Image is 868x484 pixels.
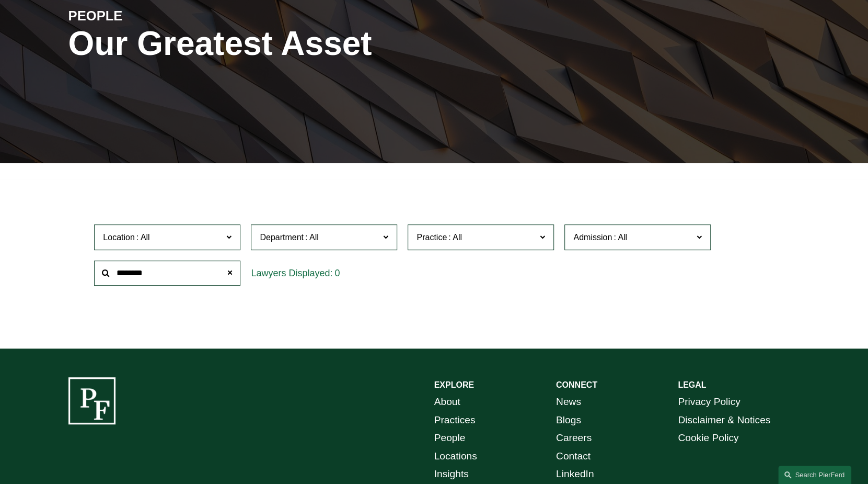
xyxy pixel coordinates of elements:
a: Search this site [778,466,851,484]
a: Insights [434,465,469,483]
span: Location [103,233,135,242]
strong: LEGAL [678,380,706,389]
a: Cookie Policy [678,429,738,447]
a: LinkedIn [556,465,594,483]
a: Disclaimer & Notices [678,411,770,430]
strong: EXPLORE [434,380,474,389]
strong: CONNECT [556,380,597,389]
a: Locations [434,447,477,466]
a: Practices [434,411,476,430]
h1: Our Greatest Asset [68,25,556,63]
a: People [434,429,466,447]
span: 0 [334,268,340,278]
a: Contact [556,447,591,466]
a: Careers [556,429,592,447]
a: Blogs [556,411,581,430]
span: Practice [416,233,447,242]
h4: PEOPLE [68,7,251,24]
span: Admission [573,233,612,242]
span: Department [260,233,304,242]
a: News [556,393,581,411]
a: About [434,393,460,411]
a: Privacy Policy [678,393,740,411]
